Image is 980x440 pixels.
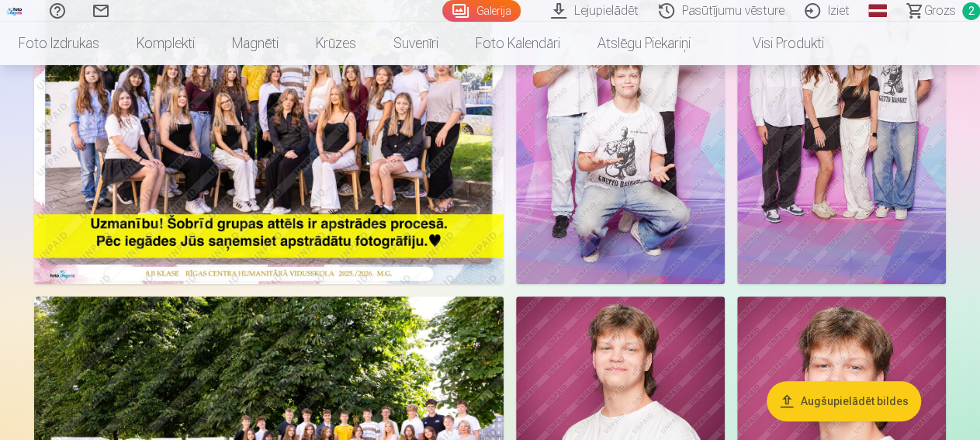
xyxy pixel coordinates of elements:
img: /fa1 [6,6,23,16]
a: Krūzes [297,22,375,65]
span: 2 [962,2,980,20]
button: Augšupielādēt bildes [767,381,921,421]
a: Suvenīri [375,22,457,65]
a: Atslēgu piekariņi [579,22,709,65]
a: Komplekti [118,22,213,65]
a: Visi produkti [709,22,843,65]
span: Grozs [924,2,956,20]
a: Foto kalendāri [457,22,579,65]
a: Magnēti [213,22,297,65]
